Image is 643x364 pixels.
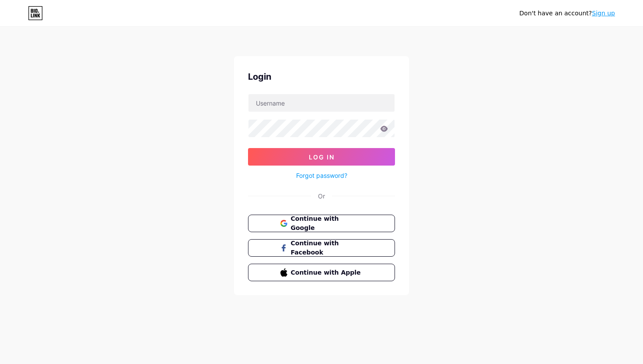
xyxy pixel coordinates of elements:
[592,10,615,17] a: Sign up
[318,191,325,201] div: Or
[248,264,395,281] button: Continue with Apple
[248,94,395,112] input: Username
[309,153,335,161] span: Log In
[519,9,615,18] div: Don't have an account?
[291,239,363,257] span: Continue with Facebook
[248,239,395,257] button: Continue with Facebook
[291,268,363,277] span: Continue with Apple
[248,148,395,166] button: Log In
[248,70,395,83] div: Login
[291,214,363,233] span: Continue with Google
[248,215,395,232] button: Continue with Google
[296,171,347,180] a: Forgot password?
